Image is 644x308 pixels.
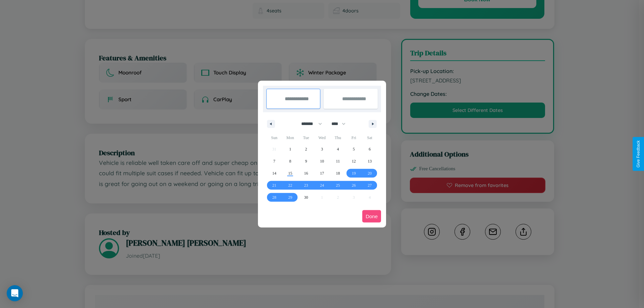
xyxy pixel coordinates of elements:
[266,179,282,191] button: 21
[352,179,356,191] span: 26
[298,132,314,143] span: Tue
[368,167,372,179] span: 20
[336,155,340,167] span: 11
[362,210,381,223] button: Done
[272,179,276,191] span: 21
[266,155,282,167] button: 7
[636,140,641,168] div: Give Feedback
[282,179,298,191] button: 22
[273,155,275,167] span: 7
[362,167,378,179] button: 20
[266,191,282,203] button: 28
[305,143,307,155] span: 2
[266,132,282,143] span: Sun
[330,143,346,155] button: 4
[346,132,362,143] span: Fri
[336,179,340,191] span: 25
[362,143,378,155] button: 6
[282,167,298,179] button: 15
[368,155,372,167] span: 13
[304,167,308,179] span: 16
[289,143,291,155] span: 1
[320,155,324,167] span: 10
[298,155,314,167] button: 9
[298,143,314,155] button: 2
[369,143,371,155] span: 6
[330,167,346,179] button: 18
[346,167,362,179] button: 19
[266,167,282,179] button: 14
[362,179,378,191] button: 27
[330,132,346,143] span: Thu
[346,155,362,167] button: 12
[288,167,292,179] span: 15
[282,155,298,167] button: 8
[314,155,330,167] button: 10
[272,167,276,179] span: 14
[346,143,362,155] button: 5
[305,155,307,167] span: 9
[336,167,340,179] span: 18
[314,132,330,143] span: Wed
[352,155,356,167] span: 12
[362,155,378,167] button: 13
[298,191,314,203] button: 30
[7,285,23,301] div: Open Intercom Messenger
[320,167,324,179] span: 17
[337,143,339,155] span: 4
[298,179,314,191] button: 23
[346,179,362,191] button: 26
[282,191,298,203] button: 29
[330,155,346,167] button: 11
[368,179,372,191] span: 27
[330,179,346,191] button: 25
[304,179,308,191] span: 23
[320,179,324,191] span: 24
[314,143,330,155] button: 3
[362,132,378,143] span: Sat
[272,191,276,203] span: 28
[304,191,308,203] span: 30
[314,167,330,179] button: 17
[352,167,356,179] span: 19
[314,179,330,191] button: 24
[298,167,314,179] button: 16
[289,155,291,167] span: 8
[321,143,323,155] span: 3
[282,132,298,143] span: Mon
[353,143,355,155] span: 5
[288,191,292,203] span: 29
[288,179,292,191] span: 22
[282,143,298,155] button: 1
